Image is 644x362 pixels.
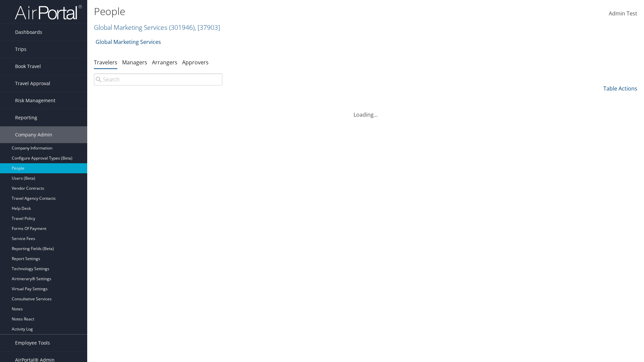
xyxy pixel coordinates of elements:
span: Admin Test [609,10,637,17]
a: Approvers [182,59,209,66]
div: Loading... [94,103,637,119]
span: Trips [15,41,26,58]
span: Risk Management [15,92,55,109]
h1: People [94,4,456,18]
a: Global Marketing Services [96,35,161,49]
a: Admin Test [609,3,637,24]
a: Managers [122,59,147,66]
span: Employee Tools [15,335,50,351]
a: Table Actions [603,85,637,92]
span: Reporting [15,109,37,126]
img: airportal-logo.png [15,4,82,20]
span: Travel Approval [15,75,50,92]
span: Book Travel [15,58,41,75]
span: Company Admin [15,126,52,143]
a: Global Marketing Services [94,23,220,32]
span: ( 301946 ) [169,23,195,32]
input: Search [94,73,222,85]
a: Arrangers [152,59,177,66]
span: Dashboards [15,24,42,41]
a: Travelers [94,59,117,66]
span: , [ 37903 ] [195,23,220,32]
